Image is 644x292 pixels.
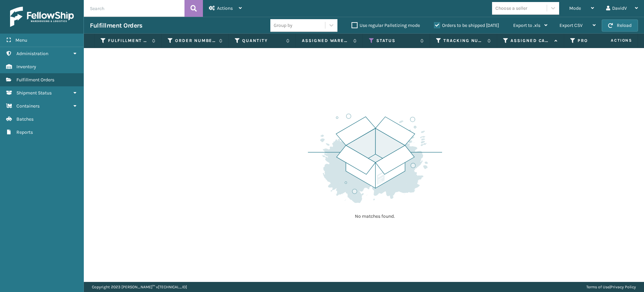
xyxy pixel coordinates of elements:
span: Administration [16,51,48,56]
img: logo [10,7,74,27]
h3: Fulfillment Orders [90,22,142,30]
button: Reload [602,19,638,32]
p: Copyright 2023 [PERSON_NAME]™ v [TECHNICAL_ID] [92,282,187,292]
span: Actions [590,35,636,46]
span: Batches [16,116,34,122]
label: Status [376,38,417,44]
span: Menu [15,37,27,43]
div: Group by [274,22,292,29]
span: Containers [16,103,40,109]
div: | [586,282,636,292]
label: Use regular Palletizing mode [352,23,420,28]
label: Tracking Number [443,38,484,44]
span: Export to .xls [513,23,540,28]
label: Assigned Carrier Service [511,38,551,44]
label: Assigned Warehouse [302,38,350,44]
label: Quantity [242,38,283,44]
label: Orders to be shipped [DATE] [434,23,499,28]
span: Inventory [16,64,36,70]
label: Order Number [175,38,216,44]
a: Privacy Policy [610,285,636,289]
span: Reports [16,129,33,135]
span: Fulfillment Orders [16,77,54,83]
div: Choose a seller [495,5,527,12]
span: Actions [217,5,233,11]
span: Export CSV [559,23,583,28]
span: Mode [569,5,581,11]
a: Terms of Use [586,285,609,289]
label: Fulfillment Order Id [108,38,149,44]
span: Shipment Status [16,90,52,96]
label: Product SKU [578,38,618,44]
